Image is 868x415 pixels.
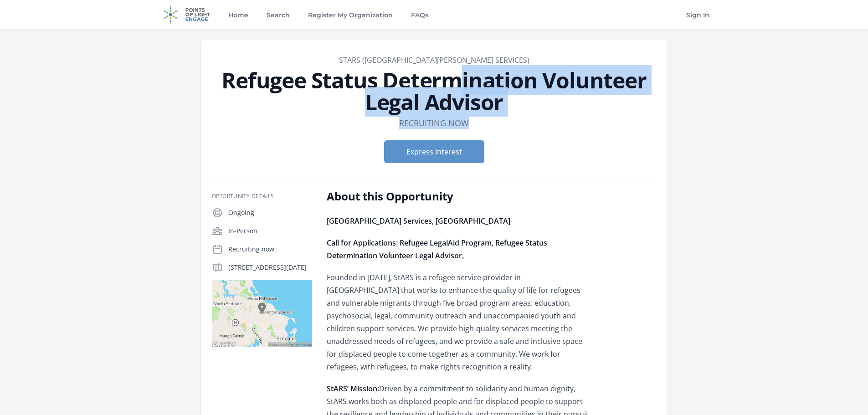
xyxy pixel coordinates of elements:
[212,280,312,347] img: Map
[327,271,593,373] p: Founded in [DATE], StARS is a refugee service provider in [GEOGRAPHIC_DATA] that works to enhance...
[327,216,510,226] strong: [GEOGRAPHIC_DATA] Services, [GEOGRAPHIC_DATA]
[327,384,379,394] strong: StARS’ Mission:
[327,189,593,204] h2: About this Opportunity
[228,263,312,272] p: [STREET_ADDRESS][DATE]
[339,55,529,65] a: StARS ([GEOGRAPHIC_DATA][PERSON_NAME] Services)
[399,117,469,129] dd: Recruiting now
[212,69,657,113] h1: Refugee Status Determination Volunteer Legal Advisor
[228,226,312,236] p: In-Person
[228,245,312,254] p: Recruiting now
[327,238,547,261] strong: Call for Applications: Refugee LegalAid Program, Refugee Status Determination Volunteer Legal Adv...
[228,208,312,217] p: Ongoing
[212,193,312,200] h3: Opportunity Details
[384,140,484,163] button: Express Interest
